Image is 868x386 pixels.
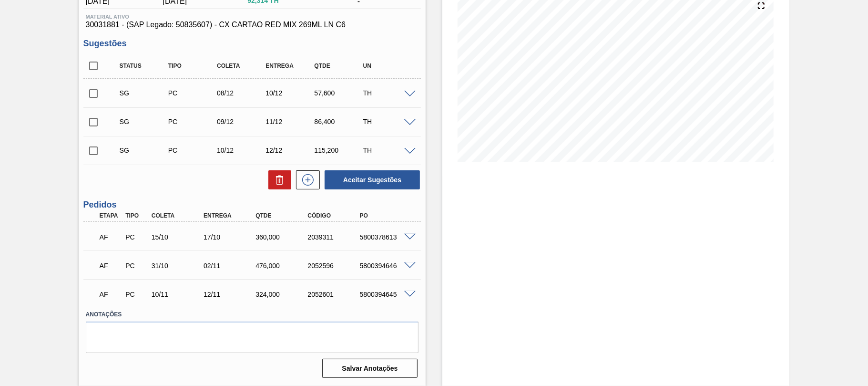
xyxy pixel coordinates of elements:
p: AF [100,262,122,270]
span: 30031881 - (SAP Legado: 50835607) - CX CARTAO RED MIX 269ML LN C6 [86,21,419,29]
div: 2052601 [305,291,363,298]
div: Entrega [201,212,259,219]
div: Tipo [166,63,220,69]
div: 10/12/2025 [263,89,317,97]
div: 2039311 [305,233,363,241]
div: Aceitar Sugestões [320,169,421,190]
div: PO [357,212,416,219]
div: 09/12/2025 [214,118,268,125]
div: Excluir Sugestões [264,170,291,189]
div: 2052596 [305,262,363,270]
button: Salvar Anotações [322,359,418,378]
div: Status [117,63,171,69]
div: Aguardando Faturamento [97,255,124,276]
div: 5800394646 [357,262,416,270]
div: 12/11/2025 [201,291,259,298]
div: 10/11/2025 [149,291,207,298]
div: 12/12/2025 [263,146,317,154]
div: 324,000 [253,291,311,298]
div: Qtde [312,63,366,69]
div: Sugestão Criada [117,146,171,154]
div: TH [361,118,415,125]
div: 31/10/2025 [149,262,207,270]
div: 86,400 [312,118,366,125]
div: 15/10/2025 [149,233,207,241]
div: 17/10/2025 [201,233,259,241]
div: Qtde [253,212,311,219]
div: Pedido de Compra [166,118,220,125]
h3: Pedidos [83,200,421,210]
div: 360,000 [253,233,311,241]
div: Entrega [263,63,317,69]
div: Coleta [149,212,207,219]
div: 10/12/2025 [214,146,268,154]
div: 5800394645 [357,291,416,298]
label: Anotações [86,308,419,322]
div: Pedido de Compra [123,262,150,270]
div: TH [361,146,415,154]
div: 115,200 [312,146,366,154]
div: 08/12/2025 [214,89,268,97]
div: Pedido de Compra [166,89,220,97]
h3: Sugestões [83,39,421,49]
div: Tipo [123,212,150,219]
div: Sugestão Criada [117,89,171,97]
div: 57,600 [312,89,366,97]
div: Aguardando Faturamento [97,284,124,305]
div: UN [361,63,415,69]
div: Coleta [214,63,268,69]
div: Código [305,212,363,219]
div: 476,000 [253,262,311,270]
div: Pedido de Compra [166,146,220,154]
button: Aceitar Sugestões [325,170,420,189]
div: Sugestão Criada [117,118,171,125]
div: Pedido de Compra [123,291,150,298]
span: Material ativo [86,14,419,20]
div: 02/11/2025 [201,262,259,270]
div: TH [361,89,415,97]
div: Nova sugestão [291,170,320,189]
div: Pedido de Compra [123,233,150,241]
div: 5800378613 [357,233,416,241]
div: 11/12/2025 [263,118,317,125]
div: Etapa [97,212,124,219]
p: AF [100,233,122,241]
div: Aguardando Faturamento [97,227,124,248]
p: AF [100,291,122,298]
